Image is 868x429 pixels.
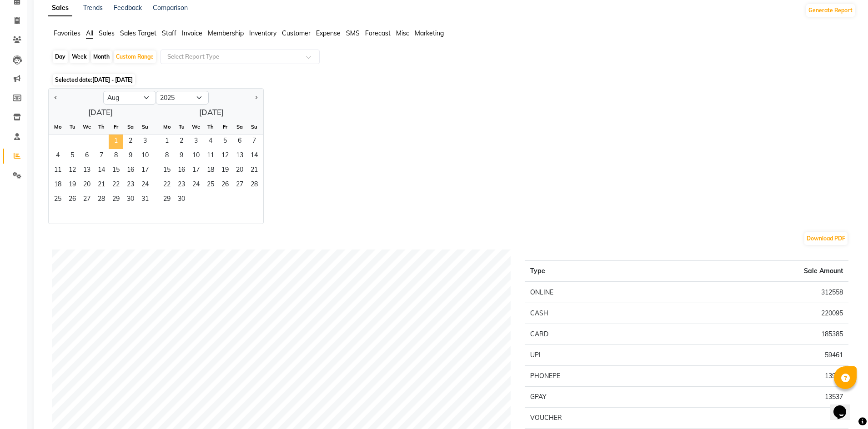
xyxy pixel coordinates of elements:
[203,135,218,149] span: 4
[65,164,80,178] span: 12
[525,324,674,345] td: CARD
[50,164,65,178] span: 11
[160,149,174,164] div: Monday, September 8, 2025
[525,366,674,387] td: PHONEPE
[525,408,674,429] td: VOUCHER
[80,120,94,134] div: We
[218,149,232,164] span: 12
[138,120,152,134] div: Su
[138,149,152,164] div: Sunday, August 10, 2025
[80,178,94,193] span: 20
[346,29,360,37] span: SMS
[109,149,123,164] span: 8
[53,74,135,85] span: Selected date:
[65,149,80,164] span: 5
[232,135,247,149] span: 6
[123,178,138,193] div: Saturday, August 23, 2025
[525,303,674,324] td: CASH
[316,29,341,37] span: Expense
[203,164,218,178] div: Thursday, September 18, 2025
[120,29,156,37] span: Sales Target
[94,178,109,193] span: 21
[674,408,848,429] td: 0
[674,345,848,366] td: 59461
[54,29,80,37] span: Favorites
[80,149,94,164] span: 6
[247,149,261,164] span: 14
[160,135,174,149] span: 1
[218,164,232,178] div: Friday, September 19, 2025
[65,149,80,164] div: Tuesday, August 5, 2025
[189,120,203,134] div: We
[109,178,123,193] div: Friday, August 22, 2025
[109,135,123,149] span: 1
[138,164,152,178] span: 17
[218,135,232,149] span: 5
[252,90,260,105] button: Next month
[65,120,80,134] div: Tu
[65,193,80,207] div: Tuesday, August 26, 2025
[208,29,244,37] span: Membership
[174,164,189,178] span: 16
[203,149,218,164] span: 11
[65,178,80,193] div: Tuesday, August 19, 2025
[174,149,189,164] span: 9
[109,178,123,193] span: 22
[109,120,123,134] div: Fr
[138,164,152,178] div: Sunday, August 17, 2025
[189,149,203,164] span: 10
[232,164,247,178] div: Saturday, September 20, 2025
[94,164,109,178] span: 14
[674,261,848,282] th: Sale Amount
[174,178,189,193] div: Tuesday, September 23, 2025
[232,178,247,193] span: 27
[123,164,138,178] div: Saturday, August 16, 2025
[247,135,261,149] span: 7
[396,29,409,37] span: Misc
[94,149,109,164] div: Thursday, August 7, 2025
[50,164,65,178] div: Monday, August 11, 2025
[160,178,174,193] div: Monday, September 22, 2025
[162,29,176,37] span: Staff
[160,164,174,178] span: 15
[189,149,203,164] div: Wednesday, September 10, 2025
[218,120,232,134] div: Fr
[174,193,189,207] span: 30
[123,193,138,207] div: Saturday, August 30, 2025
[182,29,202,37] span: Invoice
[674,366,848,387] td: 13927
[160,135,174,149] div: Monday, September 1, 2025
[109,193,123,207] span: 29
[247,164,261,178] span: 21
[109,164,123,178] span: 15
[160,193,174,207] div: Monday, September 29, 2025
[50,149,65,164] div: Monday, August 4, 2025
[525,282,674,303] td: ONLINE
[247,149,261,164] div: Sunday, September 14, 2025
[365,29,391,37] span: Forecast
[138,149,152,164] span: 10
[160,149,174,164] span: 8
[174,120,189,134] div: Tu
[804,232,848,245] button: Download PDF
[174,178,189,193] span: 23
[99,29,115,37] span: Sales
[50,178,65,193] div: Monday, August 18, 2025
[160,178,174,193] span: 22
[203,178,218,193] div: Thursday, September 25, 2025
[80,164,94,178] div: Wednesday, August 13, 2025
[94,193,109,207] span: 28
[109,135,123,149] div: Friday, August 1, 2025
[123,135,138,149] span: 2
[174,164,189,178] div: Tuesday, September 16, 2025
[94,164,109,178] div: Thursday, August 14, 2025
[160,193,174,207] span: 29
[203,135,218,149] div: Thursday, September 4, 2025
[123,164,138,178] span: 16
[218,149,232,164] div: Friday, September 12, 2025
[156,91,209,105] select: Select year
[123,149,138,164] div: Saturday, August 9, 2025
[525,261,674,282] th: Type
[65,178,80,193] span: 19
[86,29,93,37] span: All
